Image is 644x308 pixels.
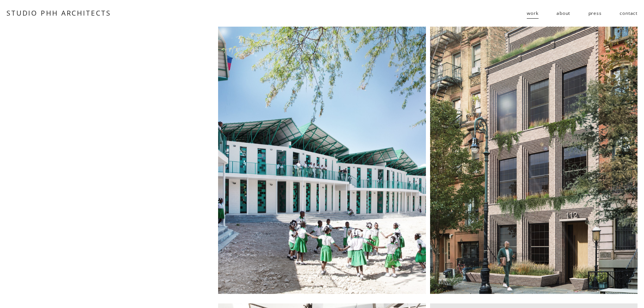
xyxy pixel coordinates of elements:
[588,7,602,19] a: press
[527,8,538,19] span: work
[6,8,111,18] a: STUDIO PHH ARCHITECTS
[527,7,538,19] a: folder dropdown
[620,7,638,19] a: contact
[556,7,570,19] a: about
